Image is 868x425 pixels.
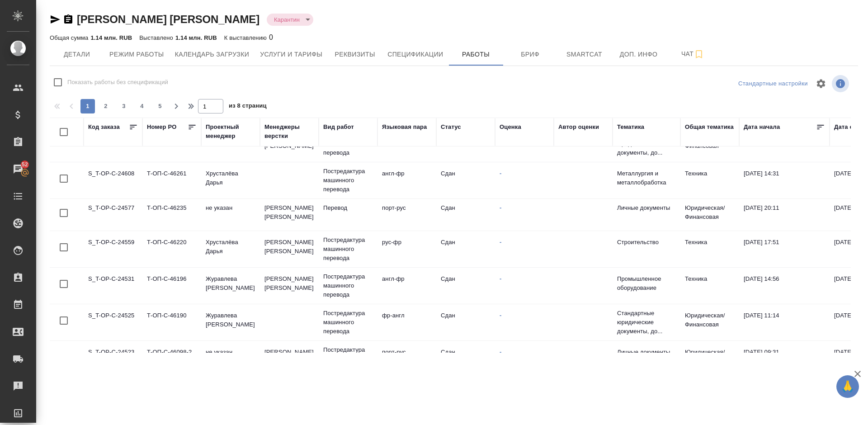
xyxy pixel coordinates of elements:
td: Техника [680,233,739,265]
td: Т-ОП-С-46235 [142,199,201,231]
button: 4 [135,99,149,113]
td: Т-ОП-С-46220 [142,233,201,265]
div: Общая тематика [685,123,734,132]
p: Промышленное оборудование [617,274,676,293]
td: не указан [201,199,260,231]
td: Т-ОП-С-46098-2 [142,343,201,375]
button: Скопировать ссылку [63,14,74,25]
td: Журавлева [PERSON_NAME] [201,307,260,338]
span: Toggle Row Selected [54,348,73,367]
span: Детали [55,49,99,60]
td: Т-ОП-С-46196 [142,270,201,302]
td: фр-англ [377,307,436,338]
a: - [500,204,501,211]
span: Реквизиты [333,49,377,60]
p: Стандартные юридические документы, до... [617,309,676,336]
span: Работы [454,49,498,60]
p: Постредактура машинного перевода [323,272,373,299]
td: Сдан [436,233,495,265]
span: Toggle Row Selected [54,238,73,257]
p: Постредактура машинного перевода [323,236,373,263]
a: - [500,349,501,355]
td: англ-фр [377,165,436,196]
div: 0 [224,32,273,43]
td: S_T-OP-C-24608 [84,165,142,196]
button: 2 [99,99,113,113]
span: Показать работы без спецификаций [67,78,168,87]
div: Автор оценки [558,123,599,132]
td: [DATE] 11:14 [739,307,830,338]
span: Доп. инфо [617,49,660,60]
td: [PERSON_NAME] [PERSON_NAME] [260,343,319,375]
a: [PERSON_NAME] [PERSON_NAME] [77,13,259,25]
p: Постредактура машинного перевода [323,345,373,373]
span: Режим работы [109,49,164,60]
p: 1.14 млн. RUB [90,34,132,41]
div: Дата начала [744,123,780,132]
span: Календарь загрузки [175,49,250,60]
span: Toggle Row Selected [54,274,73,293]
td: S_T-OP-C-24531 [84,270,142,302]
button: Скопировать ссылку для ЯМессенджера [50,14,61,25]
span: из 8 страниц [229,100,267,113]
p: Личные документы [617,348,676,357]
td: Т-ОП-С-46190 [142,307,201,338]
td: [DATE] 14:31 [739,165,830,196]
div: Менеджеры верстки [264,123,314,141]
div: split button [736,77,810,91]
a: 52 [2,158,34,180]
div: Карантин [267,14,313,26]
p: Постредактура машинного перевода [323,167,373,194]
a: - [500,312,501,319]
button: 🙏 [836,375,859,398]
span: 3 [117,102,131,111]
p: К выставлению [224,34,269,41]
td: Юридическая/Финансовая [680,307,739,338]
p: Перевод [323,203,373,212]
span: 🙏 [840,377,855,396]
td: [PERSON_NAME] [PERSON_NAME] [260,199,319,231]
div: Статус [441,123,461,132]
span: Чат [671,48,715,60]
div: Языковая пара [382,123,427,132]
span: Smartcat [563,49,606,60]
td: Техника [680,165,739,196]
td: Сдан [436,165,495,196]
td: [PERSON_NAME] [PERSON_NAME] [260,233,319,265]
span: Посмотреть информацию [832,75,851,92]
td: англ-фр [377,270,436,302]
td: порт-рус [377,199,436,231]
td: Сдан [436,199,495,231]
button: Карантин [271,16,302,24]
a: - [500,275,501,282]
span: Toggle Row Selected [54,311,73,330]
p: Общая сумма [50,34,90,41]
div: Тематика [617,123,644,132]
div: Вид работ [323,123,354,132]
span: Бриф [509,49,552,60]
p: 1.14 млн. RUB [175,34,217,41]
div: Оценка [500,123,521,132]
span: Toggle Row Selected [54,203,73,222]
td: порт-рус [377,343,436,375]
td: [PERSON_NAME] [PERSON_NAME] [260,270,319,302]
td: Т-ОП-С-46261 [142,165,201,196]
span: 5 [153,102,167,111]
span: Спецификации [387,49,443,60]
td: [DATE] 14:56 [739,270,830,302]
td: S_T-OP-C-24523 [84,343,142,375]
td: S_T-OP-C-24525 [84,307,142,338]
p: Постредактура машинного перевода [323,309,373,336]
td: Хрусталёва Дарья [201,165,260,196]
td: рус-фр [377,233,436,265]
a: - [500,239,501,246]
div: Проектный менеджер [206,123,255,141]
td: [DATE] 20:11 [739,199,830,231]
span: Услуги и тарифы [260,49,322,60]
button: 5 [153,99,167,113]
td: [DATE] 17:51 [739,233,830,265]
a: - [500,170,501,177]
p: Выставлено [139,34,175,41]
button: 3 [117,99,131,113]
td: Сдан [436,343,495,375]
